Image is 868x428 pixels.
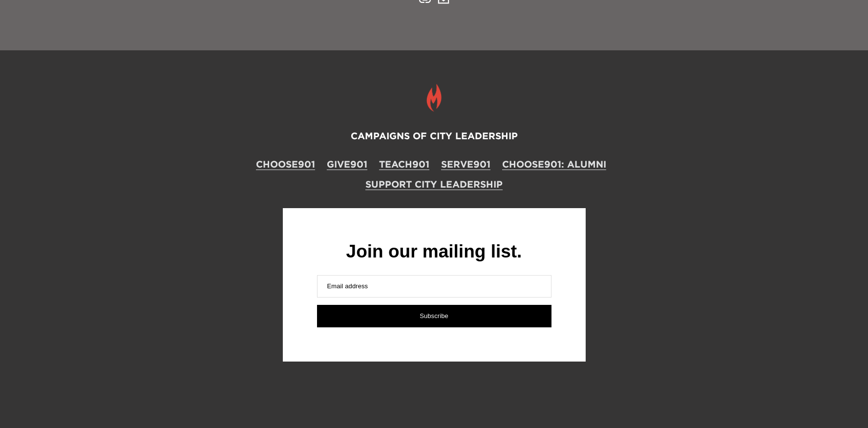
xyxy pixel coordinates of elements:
[327,158,367,171] a: GIVE901
[256,158,315,171] a: CHOOSE901
[317,305,551,327] button: Subscribe
[68,129,801,143] h4: CAMPAIGNS OF CITY LEADERSHIP
[327,282,365,290] span: Email addres
[379,158,429,171] a: TEACH901
[420,312,448,320] span: Subscribe
[441,158,490,171] a: SERVE901
[502,158,606,171] a: CHOOSE901: ALUMNI
[365,178,503,191] a: Support City Leadership
[365,282,368,290] span: s
[317,242,551,260] div: Join our mailing list.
